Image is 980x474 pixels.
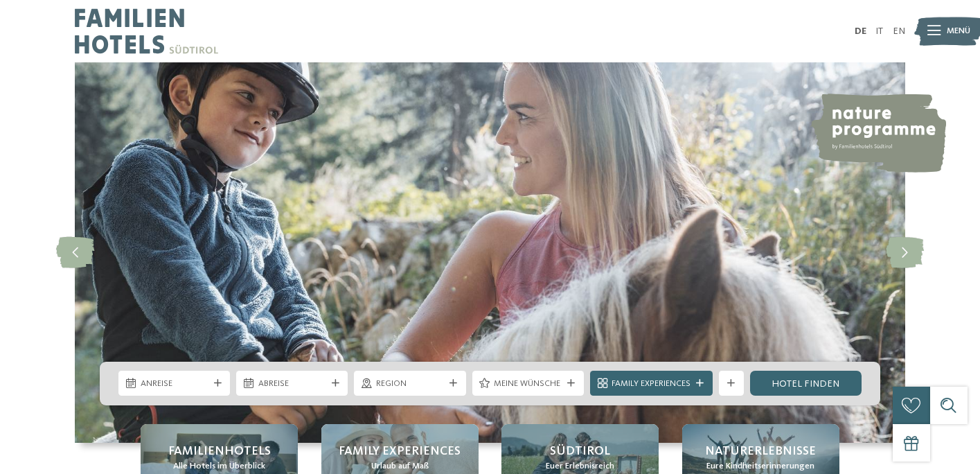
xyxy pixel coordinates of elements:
span: Urlaub auf Maß [371,460,429,473]
span: Südtirol [550,443,610,460]
span: Abreise [258,378,326,390]
span: Region [376,378,444,390]
span: Alle Hotels im Überblick [173,460,265,473]
span: Menü [947,25,970,37]
a: Hotel finden [750,371,862,396]
span: Anreise [141,378,208,390]
a: DE [855,26,866,36]
a: IT [875,26,883,36]
img: Familienhotels Südtirol: The happy family places [75,62,905,443]
img: nature programme by Familienhotels Südtirol [809,94,946,173]
span: Euer Erlebnisreich [546,460,614,473]
a: EN [893,26,905,36]
span: Naturerlebnisse [705,443,816,460]
span: Family Experiences [612,378,691,390]
span: Family Experiences [339,443,461,460]
span: Eure Kindheitserinnerungen [706,460,814,473]
span: Familienhotels [168,443,271,460]
span: Meine Wünsche [494,378,562,390]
